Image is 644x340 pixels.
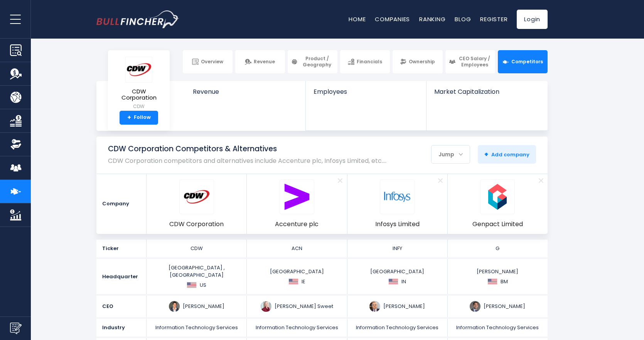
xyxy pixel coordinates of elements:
[127,114,131,121] strong: +
[484,184,511,210] img: G logo
[455,15,471,23] a: Blog
[183,50,233,73] a: Overview
[114,56,164,111] a: CDW Corporation CDW
[427,81,547,108] a: Market Capitalization
[275,179,319,228] a: ACN logo Accenture plc
[419,15,445,23] a: Ranking
[96,319,147,337] div: Industry
[401,278,406,285] span: IN
[480,15,507,23] a: Register
[201,59,223,65] span: Overview
[10,139,22,150] img: Ownership
[478,145,536,164] button: +Add company
[375,179,420,228] a: INFY logo Infosys Limited
[302,278,305,285] span: IE
[275,220,319,228] span: Accenture plc
[445,50,495,73] a: CEO Salary / Employees
[284,184,310,210] img: ACN logo
[450,245,545,252] div: G
[472,220,523,228] span: Genpact Limited
[434,88,539,95] span: Market Capitalization
[96,10,179,28] a: Go to homepage
[314,88,418,95] span: Employees
[249,268,344,285] div: [GEOGRAPHIC_DATA]
[169,220,224,228] span: CDW Corporation
[96,10,179,28] img: bullfincher logo
[340,50,390,73] a: Financials
[254,59,275,65] span: Revenue
[472,179,523,228] a: G logo Genpact Limited
[393,50,442,73] a: Ownership
[357,59,382,65] span: Financials
[458,56,492,68] span: CEO Salary / Employees
[511,59,543,65] span: Competitors
[149,264,244,289] div: [GEOGRAPHIC_DATA] ,[GEOGRAPHIC_DATA]
[356,324,438,331] span: Information Technology Services
[349,15,366,23] a: Home
[114,103,164,110] small: CDW
[456,324,539,331] span: Information Technology Services
[149,245,244,252] div: CDW
[288,50,337,73] a: Product / Geography
[108,144,386,154] h1: CDW Corporation Competitors & Alternatives
[149,301,244,312] div: [PERSON_NAME]
[193,88,298,95] span: Revenue
[120,111,158,125] a: +Follow
[484,151,529,158] span: Add company
[256,324,338,331] span: Information Technology Services
[384,184,410,210] img: INFY logo
[169,179,224,228] a: CDW logo CDW Corporation
[155,324,238,331] span: Information Technology Services
[249,301,344,312] div: [PERSON_NAME] Sweet
[185,81,306,108] a: Revenue
[235,50,285,73] a: Revenue
[434,174,447,188] a: Remove
[375,15,410,23] a: Companies
[96,296,147,317] div: CEO
[350,245,445,252] div: INFY
[108,157,386,164] p: CDW Corporation competitors and alternatives include Accenture plc, Infosys Limited, etc.…
[375,220,420,228] span: Infosys Limited
[200,282,206,289] span: US
[409,59,435,65] span: Ownership
[450,268,545,285] div: [PERSON_NAME]
[96,259,147,294] div: Headquarter
[300,56,334,68] span: Product / Geography
[96,240,147,257] div: Ticker
[184,184,210,210] img: CDW logo
[432,146,470,162] div: Jump
[261,301,271,312] img: julie-sweet.jpg
[249,245,344,252] div: ACN
[169,301,180,312] img: christine-a-leahy.jpg
[306,81,426,108] a: Employees
[534,174,548,188] a: Remove
[96,174,147,234] div: Company
[517,10,548,29] a: Login
[450,301,545,312] div: [PERSON_NAME]
[334,174,347,188] a: Remove
[369,301,380,312] img: salil-parekh.jpg
[470,301,480,312] img: bk-kalra.jpg
[114,88,164,101] span: CDW Corporation
[501,278,508,285] span: BM
[484,150,488,159] strong: +
[498,50,548,73] a: Competitors
[350,301,445,312] div: [PERSON_NAME]
[350,268,445,285] div: [GEOGRAPHIC_DATA]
